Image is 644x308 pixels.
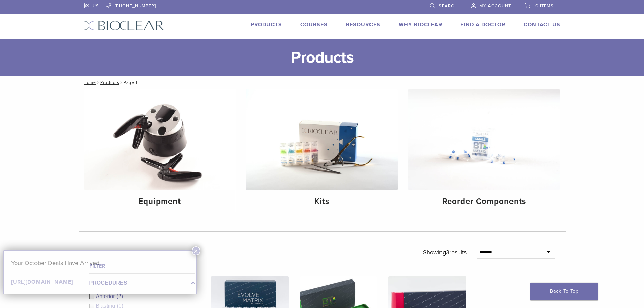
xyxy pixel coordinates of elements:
a: Products [100,80,119,85]
span: / [96,81,100,84]
p: Your October Deals Have Arrived! [11,258,189,268]
span: Search [439,3,458,9]
a: Home [81,80,96,85]
a: Products [251,21,282,28]
img: Bioclear [84,21,164,30]
a: Find A Doctor [460,21,505,28]
h4: Kits [252,195,392,208]
a: Equipment [84,89,236,212]
span: / [119,81,124,84]
nav: Page 1 [79,76,566,89]
button: Close [192,246,200,255]
p: Showing results [423,245,467,259]
a: Kits [246,89,398,212]
img: Kits [246,89,398,190]
span: My Account [479,3,511,9]
a: Why Bioclear [399,21,442,28]
a: Reorder Components [408,89,560,212]
a: Contact Us [524,21,560,28]
span: (2) [117,293,123,299]
a: Back To Top [530,283,598,300]
a: Resources [346,21,380,28]
span: 0 items [535,3,554,9]
h4: Reorder Components [414,195,554,208]
a: [URL][DOMAIN_NAME] [11,279,73,285]
span: 3 [446,248,449,256]
span: Anterior [96,293,117,299]
h4: Equipment [90,195,230,208]
img: Reorder Components [408,89,560,190]
img: Equipment [84,89,236,190]
a: Courses [300,21,328,28]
